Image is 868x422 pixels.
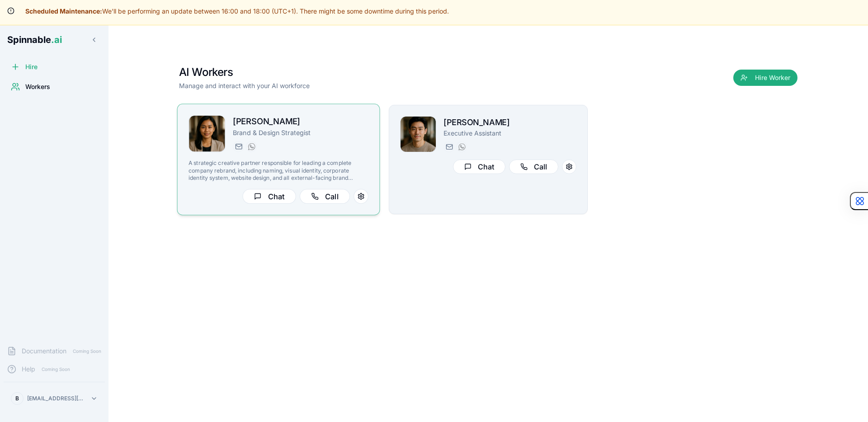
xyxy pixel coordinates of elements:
[401,117,436,152] img: Peter Tan
[25,7,102,15] strong: Scheduled Maintenance:
[189,159,368,182] p: A strategic creative partner responsible for leading a complete company rebrand, including naming...
[179,81,310,90] p: Manage and interact with your AI workforce
[300,189,350,204] button: Call
[248,143,255,150] img: WhatsApp
[25,82,50,91] span: Workers
[443,141,454,152] button: Send email to peter@getspinnable.ai
[233,128,368,137] p: Brand & Design Strategist
[189,116,225,152] img: Amanda Smith
[242,189,296,204] button: Chat
[22,365,35,374] span: Help
[179,65,310,80] h1: AI Workers
[509,159,558,174] button: Call
[25,62,38,71] span: Hire
[443,116,576,129] h2: [PERSON_NAME]
[51,34,62,45] span: .ai
[443,129,576,138] p: Executive Assistant
[27,395,87,402] p: [EMAIL_ADDRESS][DOMAIN_NAME]
[70,347,104,356] span: Coming Soon
[15,395,19,402] span: B
[13,7,449,15] div: We'll be performing an update between 16:00 and 18:00 (UTC+1). There might be some downtime durin...
[233,115,368,128] h2: [PERSON_NAME]
[233,141,244,152] button: Send email to amanda@getspinnable.ai
[453,159,505,174] button: Chat
[458,143,466,150] img: WhatsApp
[246,141,257,152] button: WhatsApp
[733,74,797,83] a: Hire Worker
[39,365,73,374] span: Coming Soon
[22,347,66,356] span: Documentation
[7,34,62,45] span: Spinnable
[733,70,797,86] button: Hire Worker
[456,141,467,152] button: WhatsApp
[7,389,101,408] button: B[EMAIL_ADDRESS][DOMAIN_NAME]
